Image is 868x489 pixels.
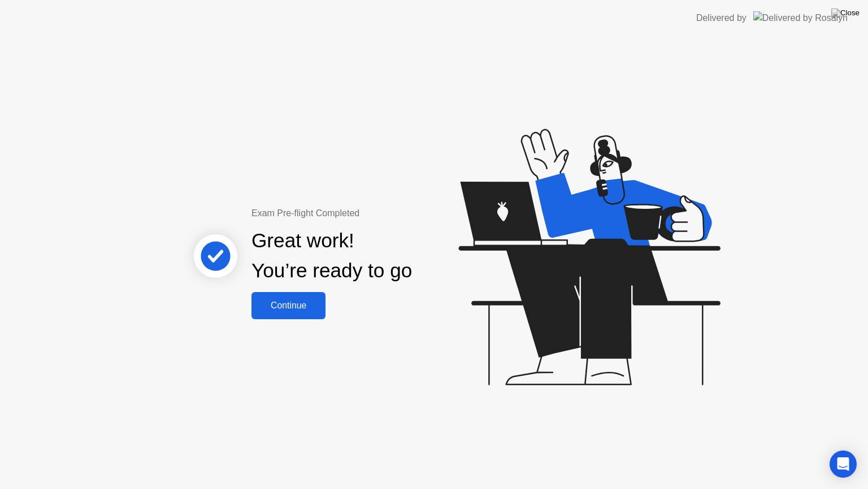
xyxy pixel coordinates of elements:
[255,301,322,311] div: Continue
[831,8,860,18] img: Close
[251,292,325,319] button: Continue
[753,11,848,24] img: Delivered by Rosalyn
[251,226,412,286] div: Great work! You’re ready to go
[251,207,485,220] div: Exam Pre-flight Completed
[696,11,747,25] div: Delivered by
[830,451,857,478] div: Open Intercom Messenger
